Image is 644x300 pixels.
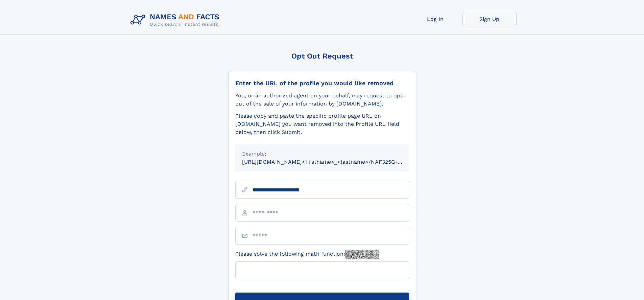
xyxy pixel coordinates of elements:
div: Please copy and paste the specific profile page URL on [DOMAIN_NAME] you want removed into the Pr... [235,112,409,136]
div: Enter the URL of the profile you would like removed [235,79,409,87]
img: Logo Names and Facts [128,11,225,29]
a: Log In [408,11,462,27]
div: You, or an authorized agent on your behalf, may request to opt-out of the sale of your informatio... [235,92,409,108]
a: Sign Up [462,11,517,27]
div: Example: [242,150,402,158]
label: Please solve the following math function: [235,250,379,259]
small: [URL][DOMAIN_NAME]<firstname>_<lastname>/NAF325G-xxxxxxxx [242,159,422,165]
div: Opt Out Request [228,52,416,60]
